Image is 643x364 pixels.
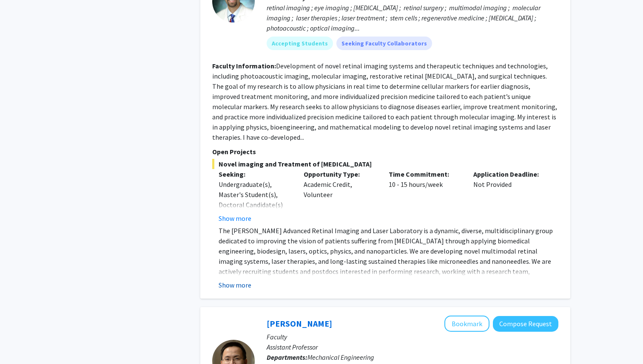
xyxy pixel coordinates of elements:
button: Show more [219,213,251,223]
div: Academic Credit, Volunteer [297,169,382,223]
mat-chip: Accepting Students [267,37,333,50]
div: 10 - 15 hours/week [382,169,467,223]
p: The [PERSON_NAME] Advanced Retinal Imaging and Laser Laboratory is a dynamic, diverse, multidisci... [219,226,558,307]
p: Time Commitment: [389,169,461,179]
button: Add Chen Li to Bookmarks [444,316,489,332]
p: Open Projects [212,147,558,157]
p: Faculty [267,332,558,342]
div: Undergraduate(s), Master's Student(s), Doctoral Candidate(s) (PhD, MD, DMD, PharmD, etc.), Postdo... [219,179,291,281]
mat-chip: Seeking Faculty Collaborators [336,37,432,50]
p: Seeking: [219,169,291,179]
p: Opportunity Type: [304,169,376,179]
span: Mechanical Engineering [307,353,374,361]
b: Departments: [267,353,307,361]
span: Novel imaging and Treatment of [MEDICAL_DATA] [212,159,558,169]
fg-read-more: Development of novel retinal imaging systems and therapeutic techniques and technologies, includi... [212,62,557,141]
a: [PERSON_NAME] [267,318,332,329]
iframe: Chat [6,326,36,358]
button: Compose Request to Chen Li [493,316,558,332]
b: Faculty Information: [212,62,276,70]
p: Application Deadline: [473,169,546,179]
button: Show more [219,280,251,290]
div: retinal imaging ; eye imaging ; [MEDICAL_DATA] ; retinal surgery ; multimodal imaging ; molecular... [267,3,558,33]
p: Assistant Professor [267,342,558,352]
div: Not Provided [467,169,552,223]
